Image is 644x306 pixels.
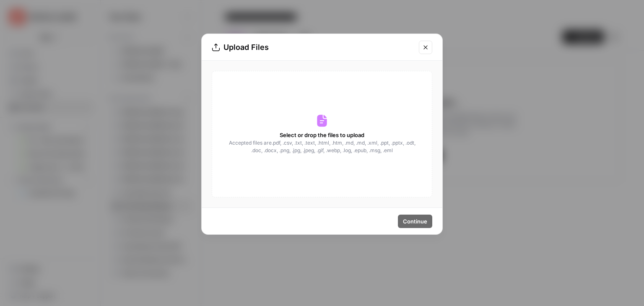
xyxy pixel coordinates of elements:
[419,41,432,54] button: Close modal
[398,215,432,228] button: Continue
[228,139,416,154] span: Accepted files are .pdf, .csv, .txt, .text, .html, .htm, .md, .md, .xml, .ppt, .pptx, .odt, .doc,...
[212,41,414,53] div: Upload Files
[403,217,427,226] span: Continue
[280,131,364,139] span: Select or drop the files to upload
